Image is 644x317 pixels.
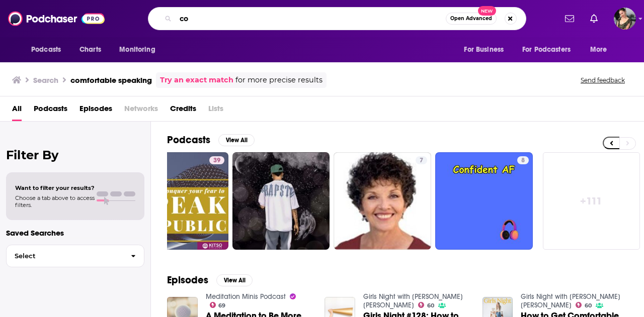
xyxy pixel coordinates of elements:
a: Charts [73,40,107,59]
a: All [12,100,22,121]
button: open menu [112,40,168,59]
span: More [590,43,607,57]
h3: Search [33,75,58,85]
span: Monitoring [119,43,155,57]
a: Show notifications dropdown [586,10,602,27]
button: View All [216,274,253,286]
a: 39 [209,156,224,164]
button: open menu [457,40,516,59]
span: Choose a tab above to access filters. [15,194,95,208]
h3: comfortable speaking [70,75,152,85]
a: 69 [210,302,226,308]
span: Podcasts [31,43,61,57]
a: 39 [131,152,228,250]
a: Show notifications dropdown [561,10,578,27]
button: Show profile menu [614,8,636,30]
span: Want to filter your results? [15,184,95,191]
span: 69 [218,303,225,308]
a: Episodes [79,100,112,121]
a: PodcastsView All [167,134,255,146]
h2: Episodes [167,274,208,286]
span: 8 [521,156,525,166]
button: Send feedback [578,76,628,84]
span: 7 [420,156,423,166]
span: 60 [585,303,592,308]
a: 60 [576,302,592,308]
button: Select [6,245,144,267]
a: 7 [416,156,427,164]
button: open menu [24,40,74,59]
span: Logged in as Flossie22 [614,8,636,30]
span: Select [7,253,123,259]
span: For Business [464,43,504,57]
span: Open Advanced [450,16,492,21]
div: Search podcasts, credits, & more... [148,7,526,30]
a: Girls Night with Stephanie May Wilson [363,292,463,309]
span: for more precise results [235,74,323,86]
a: Podcasts [34,100,67,121]
span: Networks [124,100,158,121]
a: Try an exact match [160,74,233,86]
a: Credits [170,100,196,121]
h2: Podcasts [167,134,210,146]
a: EpisodesView All [167,274,253,286]
button: View All [218,134,255,146]
input: Search podcasts, credits, & more... [176,11,446,27]
h2: Filter By [6,148,144,162]
a: 7 [334,152,431,250]
span: New [478,6,496,16]
a: 60 [418,302,434,308]
span: Lists [208,100,223,121]
img: User Profile [614,8,636,30]
a: 8 [517,156,529,164]
p: Saved Searches [6,228,144,238]
span: 60 [427,303,434,308]
button: Open AdvancedNew [446,13,497,25]
span: Charts [79,43,101,57]
a: Girls Night with Stephanie May Wilson [521,292,620,309]
button: open menu [583,40,620,59]
span: For Podcasters [522,43,571,57]
img: Podchaser - Follow, Share and Rate Podcasts [8,9,105,28]
a: Meditation Minis Podcast [206,292,286,301]
a: 8 [435,152,533,250]
button: open menu [516,40,585,59]
span: 39 [213,156,220,166]
a: +111 [543,152,640,250]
